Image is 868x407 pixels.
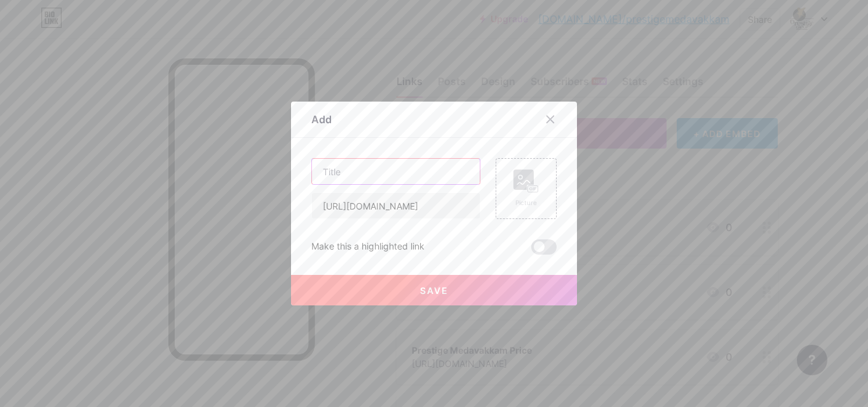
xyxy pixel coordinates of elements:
[312,159,480,184] input: Title
[420,285,449,296] span: Save
[311,239,424,255] div: Make this a highlighted link
[312,193,480,218] input: URL
[311,112,332,127] div: Add
[291,275,577,305] button: Save
[513,198,539,208] div: Picture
